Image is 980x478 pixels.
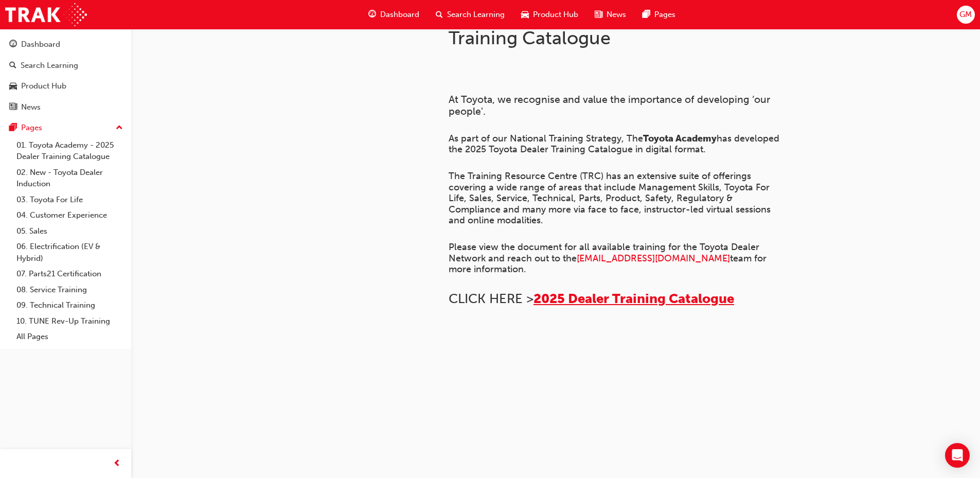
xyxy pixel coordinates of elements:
[4,35,127,54] a: Dashboard
[643,8,650,21] span: pages-icon
[380,9,419,21] span: Dashboard
[9,103,17,112] span: news-icon
[12,207,127,223] a: 04. Customer Experience
[449,133,643,144] span: As part of our National Training Strategy, The
[577,253,730,264] a: [EMAIL_ADDRESS][DOMAIN_NAME]
[12,239,127,266] a: 06. Electrification (EV & Hybrid)
[607,9,626,21] span: News
[21,101,41,113] div: News
[12,329,127,345] a: All Pages
[634,4,684,25] a: pages-iconPages
[9,82,17,91] span: car-icon
[449,241,762,264] span: Please view the document for all available training for the Toyota Dealer Network and reach out t...
[521,8,529,21] span: car-icon
[945,443,970,468] div: Open Intercom Messenger
[586,4,634,25] a: news-iconNews
[4,118,127,137] button: Pages
[12,165,127,192] a: 02. New - Toyota Dealer Induction
[449,94,773,117] span: At Toyota, we recognise and value the importance of developing ‘our people'.
[113,457,121,470] span: prev-icon
[654,9,675,21] span: Pages
[449,133,782,155] span: has developed the 2025 Toyota Dealer Training Catalogue in digital format.
[5,3,87,26] img: Trak
[427,4,513,25] a: search-iconSearch Learning
[449,170,773,226] span: The Training Resource Centre (TRC) has an extensive suite of offerings covering a wide range of a...
[12,282,127,298] a: 08. Service Training
[959,9,972,21] span: GM
[12,223,127,239] a: 05. Sales
[436,8,443,21] span: search-icon
[4,56,127,75] a: Search Learning
[4,33,127,118] button: DashboardSearch LearningProduct HubNews
[12,297,127,313] a: 09. Technical Training
[12,313,127,329] a: 10. TUNE Rev-Up Training
[643,133,717,144] span: Toyota Academy
[533,9,578,21] span: Product Hub
[513,4,586,25] a: car-iconProduct Hub
[9,123,17,133] span: pages-icon
[533,291,734,307] a: 2025 Dealer Training Catalogue
[21,60,78,72] div: Search Learning
[360,4,427,25] a: guage-iconDashboard
[9,40,17,49] span: guage-icon
[12,137,127,165] a: 01. Toyota Academy - 2025 Dealer Training Catalogue
[21,39,60,50] div: Dashboard
[447,9,505,21] span: Search Learning
[957,6,975,24] button: GM
[116,121,123,135] span: up-icon
[449,253,769,275] span: team for more information.
[9,61,16,70] span: search-icon
[368,8,376,21] span: guage-icon
[595,8,602,21] span: news-icon
[12,192,127,208] a: 03. Toyota For Life
[21,122,42,134] div: Pages
[12,266,127,282] a: 07. Parts21 Certification
[449,291,533,307] span: CLICK HERE >
[21,80,66,92] div: Product Hub
[4,77,127,96] a: Product Hub
[4,98,127,117] a: News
